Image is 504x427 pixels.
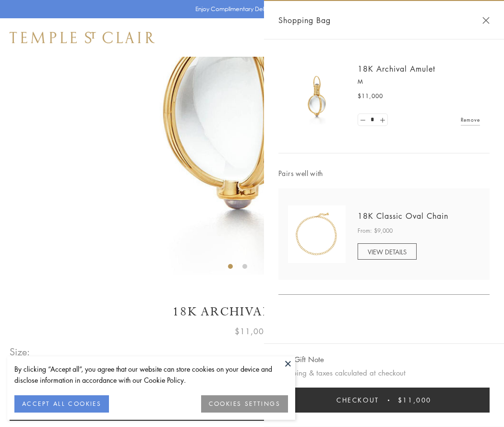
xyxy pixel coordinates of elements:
[14,364,288,386] div: By clicking “Accept all”, you agree that our website can store cookies on your device and disclos...
[278,353,324,365] button: Add Gift Note
[278,367,490,379] p: Shipping & taxes calculated at checkout
[10,344,31,360] span: Size:
[398,395,432,405] span: $11,000
[195,4,304,14] p: Enjoy Complimentary Delivery & Returns
[288,205,346,263] img: N88865-OV18
[358,63,435,74] a: 18K Archival Amulet
[278,14,331,26] span: Shopping Bag
[377,114,387,126] a: Set quantity to 2
[358,77,480,87] p: M
[235,325,269,338] span: $11,000
[358,114,368,126] a: Set quantity to 0
[14,395,109,413] button: ACCEPT ALL COOKIES
[278,168,490,179] span: Pairs well with
[336,395,379,405] span: Checkout
[358,91,383,101] span: $11,000
[278,388,490,413] button: Checkout $11,000
[358,211,448,221] a: 18K Classic Oval Chain
[358,226,393,236] span: From: $9,000
[358,243,417,260] a: VIEW DETAILS
[10,32,155,43] img: Temple St. Clair
[288,67,346,125] img: 18K Archival Amulet
[368,247,407,256] span: VIEW DETAILS
[10,303,494,320] h1: 18K Archival Amulet
[482,17,490,24] button: Close Shopping Bag
[461,114,480,125] a: Remove
[201,395,288,413] button: COOKIES SETTINGS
